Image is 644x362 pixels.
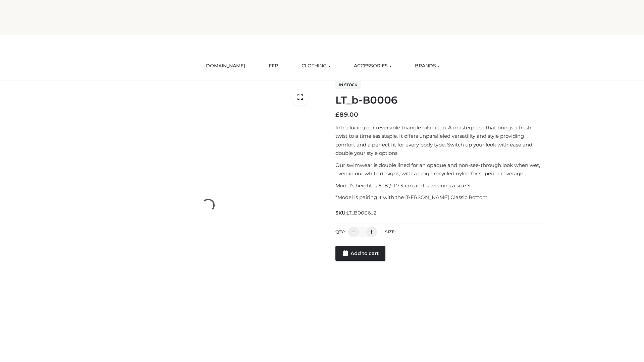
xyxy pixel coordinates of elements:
a: [DOMAIN_NAME] [199,59,250,73]
label: QTY: [335,229,345,234]
span: LT_B0006_2 [346,210,377,216]
p: *Model is pairing it with the [PERSON_NAME] Classic Bottom [335,193,544,202]
p: Introducing our reversible triangle bikini top. A masterpiece that brings a fresh twist to a time... [335,123,544,158]
span: In stock [335,81,361,89]
bdi: 89.00 [335,111,358,118]
span: SKU: [335,209,377,217]
p: Model’s height is 5 ‘8 / 173 cm and is wearing a size S. [335,181,544,190]
a: FFP [264,59,283,73]
a: CLOTHING [297,59,335,73]
label: Size: [385,229,395,234]
h1: LT_b-B0006 [335,94,544,106]
a: BRANDS [410,59,445,73]
a: Add to cart [335,246,385,261]
span: £ [335,111,339,118]
a: ACCESSORIES [349,59,396,73]
p: Our swimwear is double lined for an opaque and non-see-through look when wet, even in our white d... [335,161,544,178]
